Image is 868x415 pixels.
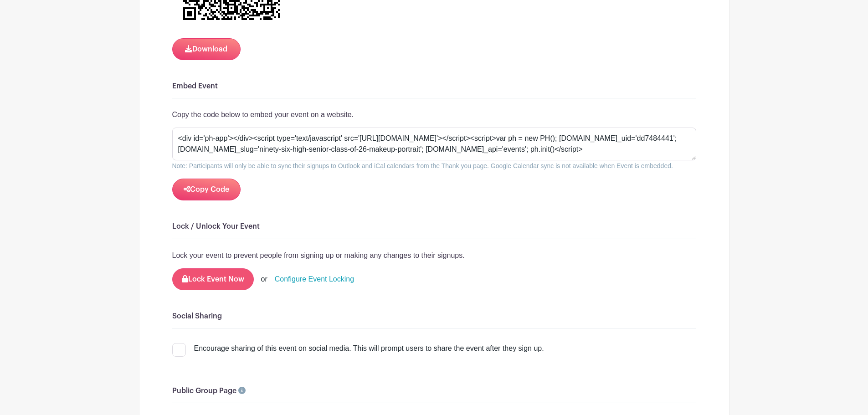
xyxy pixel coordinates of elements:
small: Note: Participants will only be able to sync their signups to Outlook and iCal calendars from the... [172,162,673,169]
p: Copy the code below to embed your event on a website. [172,109,696,120]
button: Download [172,38,241,60]
button: Copy Code [172,179,241,200]
textarea: <div id='ph-app'></div><script type='text/javascript' src='[URL][DOMAIN_NAME]'></script><script>v... [172,128,696,160]
div: Encourage sharing of this event on social media. This will prompt users to share the event after ... [194,343,544,354]
div: or [261,274,267,285]
h6: Embed Event [172,82,696,91]
button: Lock Event Now [172,268,254,290]
a: Configure Event Locking [275,274,354,285]
h6: Social Sharing [172,312,696,321]
h6: Public Group Page [172,387,696,395]
h6: Lock / Unlock Your Event [172,222,696,231]
p: Lock your event to prevent people from signing up or making any changes to their signups. [172,250,696,261]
